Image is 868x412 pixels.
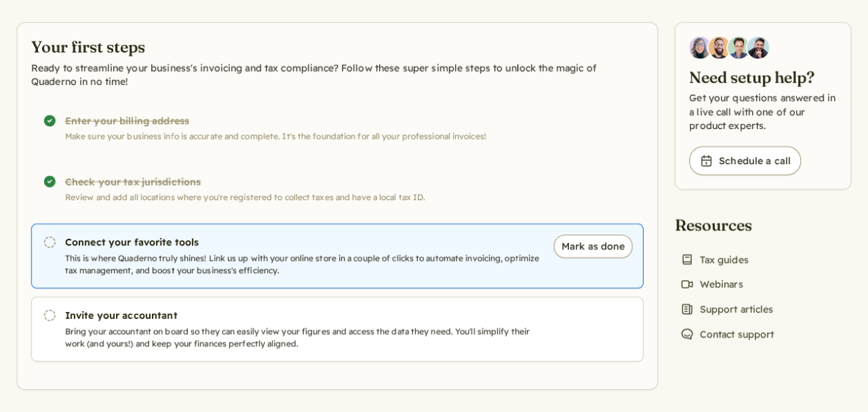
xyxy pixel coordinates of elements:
[675,324,780,344] a: Contact support
[65,308,539,322] h3: Invite your accountant
[31,37,644,58] h2: Your first steps
[708,37,731,59] img: Jairo Fumero, Account Executive at Quaderno
[689,37,711,59] img: Diana Carrasco, Account Executive at Quaderno
[31,224,644,288] a: Connect your favorite tools This is where Quaderno truly shines! Link us up with your online stor...
[689,146,801,175] a: Schedule a call
[31,61,644,88] p: Ready to streamline your business's invoicing and tax compliance? Follow these super simple steps...
[65,325,539,350] p: Bring your accountant on board so they can easily view your figures and access the data they need...
[747,37,769,59] img: Javier Rubio, DevRel at Quaderno
[689,91,837,133] p: Get your questions answered in a live call with one of our product experts.
[675,250,754,269] a: Tax guides
[689,67,837,88] h2: Need setup help?
[675,300,779,319] a: Support articles
[31,297,644,362] a: Invite your accountant Bring your accountant on board so they can easily view your figures and ac...
[65,235,539,249] h3: Connect your favorite tools
[728,37,750,59] img: Ivo Oltmans, Business Developer at Quaderno
[675,215,780,236] h2: Resources
[675,275,749,294] a: Webinars
[65,252,539,277] p: This is where Quaderno truly shines! Link us up with your online store in a couple of clicks to a...
[554,235,633,258] button: Mark as done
